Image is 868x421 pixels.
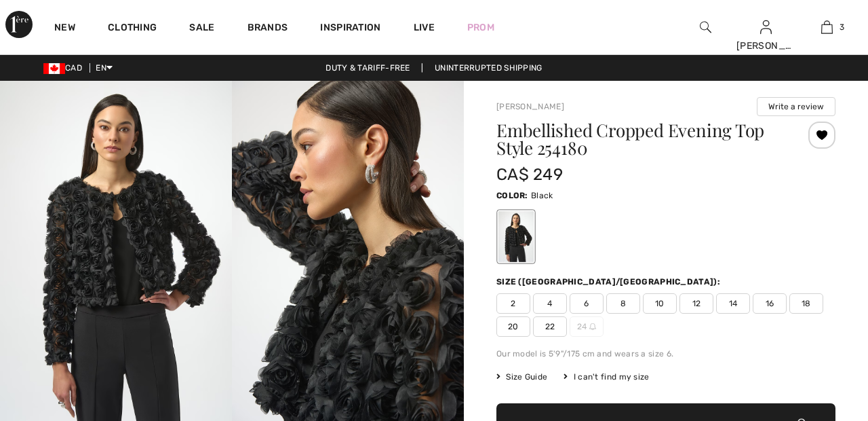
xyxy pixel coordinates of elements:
[533,293,567,314] span: 4
[189,22,214,36] a: Sale
[821,19,833,35] img: My Bag
[760,20,772,33] a: Sign In
[679,293,713,314] span: 12
[498,211,534,262] div: Black
[43,63,65,74] img: Canadian Dollar
[736,39,796,53] div: [PERSON_NAME]
[753,293,787,314] span: 16
[606,293,640,314] span: 8
[43,63,87,73] span: CAD
[533,316,567,337] span: 22
[643,293,677,314] span: 10
[496,293,530,314] span: 2
[564,371,649,383] div: I can't find my size
[496,165,563,184] span: CA$ 249
[414,20,435,35] a: Live
[531,191,553,200] span: Black
[840,21,844,33] span: 3
[496,371,547,383] span: Size Guide
[797,19,856,35] a: 3
[320,22,380,36] span: Inspiration
[496,102,564,111] a: [PERSON_NAME]
[570,293,604,314] span: 6
[496,122,779,157] h1: Embellished Cropped Evening Top Style 254180
[5,11,33,38] img: 1ère Avenue
[496,191,528,200] span: Color:
[700,19,711,35] img: search the website
[496,348,835,360] div: Our model is 5'9"/175 cm and wears a size 6.
[496,316,530,337] span: 20
[760,19,772,35] img: My Info
[54,22,75,36] a: New
[248,22,288,36] a: Brands
[789,293,823,314] span: 18
[570,316,604,337] span: 24
[589,323,596,330] img: ring-m.svg
[96,63,113,73] span: EN
[108,22,157,36] a: Clothing
[716,293,750,314] span: 14
[496,276,723,288] div: Size ([GEOGRAPHIC_DATA]/[GEOGRAPHIC_DATA]):
[757,97,835,116] button: Write a review
[467,20,494,35] a: Prom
